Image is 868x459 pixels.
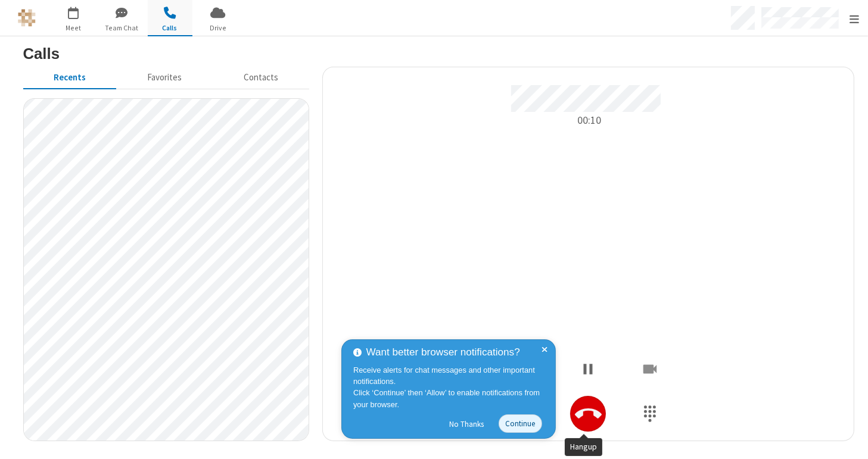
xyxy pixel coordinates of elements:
button: No Thanks [443,414,490,433]
span: 00:10 [578,112,602,128]
button: Recents [23,67,117,89]
span: Calls [148,23,192,33]
span: Want better browser notifications? [366,345,520,360]
button: Contacts [213,67,309,89]
img: iotum.​ucaas.​tech [18,9,36,27]
span: Team Chat [99,23,144,33]
button: Hold [570,351,606,387]
button: Hangup [570,396,606,432]
h3: Calls [23,45,854,62]
div: Receive alerts for chat messages and other important notifications. Click ‘Continue’ then ‘Allow’... [353,364,546,410]
span: Caller ID Rex Chiu - Extension [511,85,660,112]
span: Drive [196,23,241,33]
button: Favorites [117,67,213,89]
button: Continue [499,414,542,433]
span: Meet [51,23,96,33]
button: Show Dialpad [632,396,668,432]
